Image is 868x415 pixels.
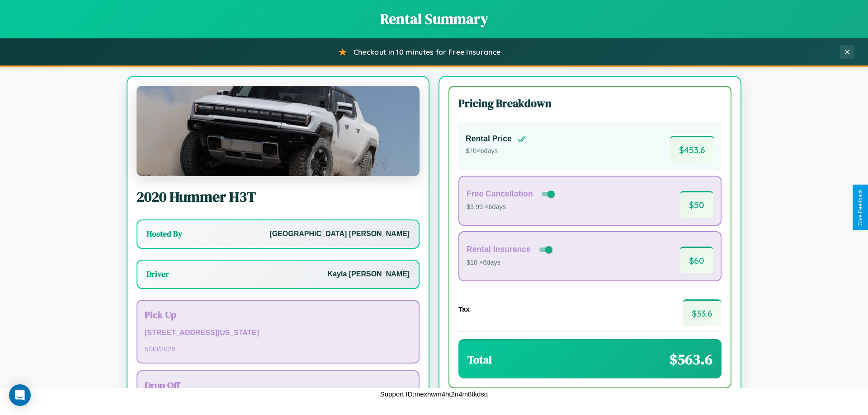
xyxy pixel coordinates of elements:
p: $10 × 6 days [467,257,554,269]
h1: Rental Summary [9,9,859,29]
p: 5 / 30 / 2026 [145,343,411,355]
div: Open Intercom Messenger [9,384,31,406]
p: $3.99 × 6 days [467,201,557,213]
h3: Driver [146,269,169,280]
h3: Hosted By [146,228,182,239]
h4: Free Cancellation [467,189,533,199]
span: Checkout in 10 minutes for Free Insurance [354,47,500,56]
h4: Rental Price [466,134,512,144]
p: [STREET_ADDRESS][US_STATE] [145,326,411,340]
h3: Pick Up [145,308,411,321]
p: $ 70 × 6 days [466,145,526,157]
img: Hummer H3T [137,86,420,176]
h3: Pricing Breakdown [458,96,722,111]
span: $ 33.6 [683,299,722,326]
span: $ 563.6 [670,350,712,369]
span: $ 60 [680,247,713,273]
div: Give Feedback [857,189,863,226]
h4: Tax [458,305,470,313]
p: Support ID: mexhwm4ht2n4m8tkdsq [380,388,488,400]
h3: Drop Off [145,378,411,392]
h2: 2020 Hummer H3T [137,187,420,207]
p: [GEOGRAPHIC_DATA] [PERSON_NAME] [269,228,410,241]
span: $ 453.6 [670,136,714,163]
h4: Rental Insurance [467,245,531,254]
p: Kayla [PERSON_NAME] [328,268,410,281]
h3: Total [467,352,492,367]
span: $ 50 [680,191,713,218]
